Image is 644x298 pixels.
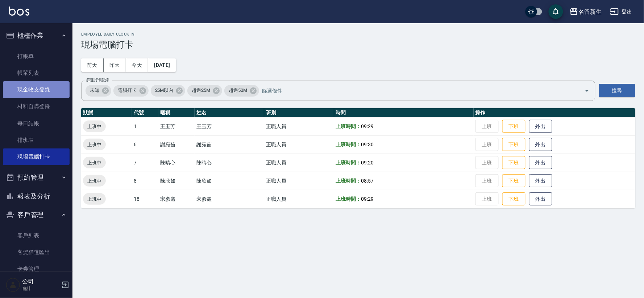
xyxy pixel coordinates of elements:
[3,98,70,115] a: 材料自購登錄
[599,84,635,97] button: 搜尋
[264,117,334,135] td: 正職人員
[607,5,635,19] button: 登出
[264,108,334,118] th: 班別
[158,172,195,190] td: 陳欣如
[81,32,635,37] h2: Employee Daily Clock In
[81,108,132,118] th: 狀態
[474,108,635,118] th: 操作
[529,120,552,133] button: 外出
[151,87,178,94] span: 25M以內
[187,87,215,94] span: 超過25M
[361,178,374,184] span: 08:57
[336,123,361,129] b: 上班時間：
[83,141,106,148] span: 上班中
[502,192,525,206] button: 下班
[81,40,635,50] h3: 現場電腦打卡
[158,154,195,172] td: 陳晴心
[567,4,604,19] button: 名留新生
[502,174,525,188] button: 下班
[3,227,70,244] a: 客戶列表
[195,172,264,190] td: 陳欣如
[529,156,552,170] button: 外出
[224,87,252,94] span: 超過50M
[502,156,525,170] button: 下班
[334,108,474,118] th: 時間
[264,154,334,172] td: 正職人員
[549,4,563,19] button: save
[86,85,111,97] div: 未知
[83,159,106,167] span: 上班中
[361,196,374,202] span: 09:29
[6,278,20,292] img: Person
[529,192,552,206] button: 外出
[132,154,158,172] td: 7
[264,190,334,208] td: 正職人員
[3,148,70,165] a: 現場電腦打卡
[81,58,104,72] button: 前天
[502,120,525,133] button: 下班
[3,168,70,187] button: 預約管理
[502,138,525,151] button: 下班
[361,142,374,147] span: 09:30
[195,108,264,118] th: 姓名
[86,77,109,83] label: 篩選打卡記錄
[158,117,195,135] td: 王玉芳
[336,178,361,184] b: 上班時間：
[132,190,158,208] td: 18
[3,244,70,261] a: 客資篩選匯出
[86,87,104,94] span: 未知
[9,7,29,16] img: Logo
[113,87,141,94] span: 電腦打卡
[264,135,334,154] td: 正職人員
[104,58,126,72] button: 昨天
[195,154,264,172] td: 陳晴心
[22,285,59,292] p: 會計
[3,65,70,81] a: 帳單列表
[83,195,106,203] span: 上班中
[3,205,70,224] button: 客戶管理
[148,58,176,72] button: [DATE]
[151,85,186,97] div: 25M以內
[195,117,264,135] td: 王玉芳
[578,7,602,16] div: 名留新生
[132,108,158,118] th: 代號
[3,81,70,98] a: 現金收支登錄
[158,108,195,118] th: 暱稱
[83,177,106,185] span: 上班中
[132,135,158,154] td: 6
[126,58,149,72] button: 今天
[336,160,361,166] b: 上班時間：
[361,123,374,129] span: 09:29
[336,196,361,202] b: 上班時間：
[187,85,222,97] div: 超過25M
[158,135,195,154] td: 謝宛茹
[132,117,158,135] td: 1
[3,261,70,277] a: 卡券管理
[529,138,552,151] button: 外出
[3,187,70,206] button: 報表及分析
[22,278,59,285] h5: 公司
[83,123,106,130] span: 上班中
[3,48,70,65] a: 打帳單
[158,190,195,208] td: 宋彥鑫
[260,84,572,97] input: 篩選條件
[3,115,70,132] a: 每日結帳
[361,160,374,166] span: 09:20
[195,135,264,154] td: 謝宛茹
[113,85,149,97] div: 電腦打卡
[3,132,70,148] a: 排班表
[224,85,259,97] div: 超過50M
[336,142,361,147] b: 上班時間：
[195,190,264,208] td: 宋彥鑫
[264,172,334,190] td: 正職人員
[132,172,158,190] td: 8
[581,85,593,97] button: Open
[529,174,552,188] button: 外出
[3,26,70,45] button: 櫃檯作業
